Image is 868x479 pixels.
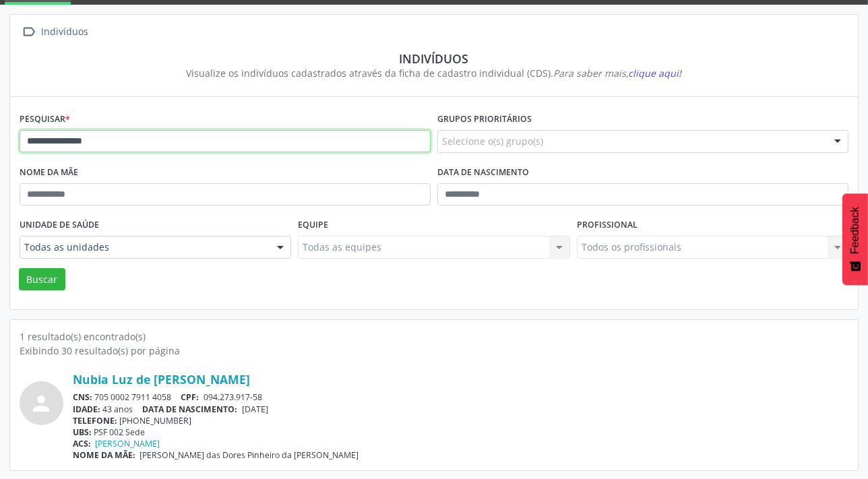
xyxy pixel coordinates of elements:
span: clique aqui! [629,67,682,79]
span: CPF: [181,391,199,403]
a: [PERSON_NAME] [96,438,160,449]
label: Data de nascimento [437,162,529,183]
div: Exibindo 30 resultado(s) por página [20,344,848,358]
i: Para saber mais, [554,67,682,79]
label: Nome da mãe [20,162,78,183]
label: Profissional [577,215,638,236]
div: 43 anos [73,404,848,415]
i: person [30,391,54,416]
span: [DATE] [242,404,268,415]
label: Equipe [298,215,328,236]
button: Feedback - Mostrar pesquisa [842,193,868,285]
span: ACS: [73,438,91,449]
label: Unidade de saúde [20,215,99,236]
div: Indivíduos [39,22,91,42]
i:  [20,22,39,42]
span: CNS: [73,391,92,403]
span: [PERSON_NAME] das Dores Pinheiro da [PERSON_NAME] [140,449,359,461]
span: NOME DA MÃE: [73,449,135,461]
div: Indivíduos [29,51,839,66]
span: Selecione o(s) grupo(s) [442,134,543,148]
label: Grupos prioritários [437,109,532,130]
div: 1 resultado(s) encontrado(s) [20,329,848,344]
button: Buscar [19,268,65,291]
div: 705 0002 7911 4058 [73,391,848,403]
div: Visualize os indivíduos cadastrados através da ficha de cadastro individual (CDS). [29,66,839,80]
label: Pesquisar [20,109,70,130]
a:  Indivíduos [20,22,91,42]
a: Nubia Luz de [PERSON_NAME] [73,372,250,387]
span: UBS: [73,426,92,438]
span: TELEFONE: [73,415,117,426]
span: Todas as unidades [24,241,263,254]
span: Feedback [849,207,861,254]
div: [PHONE_NUMBER] [73,415,848,426]
div: PSF 002 Sede [73,426,848,438]
span: DATA DE NASCIMENTO: [143,404,238,415]
span: 094.273.917-58 [204,391,262,403]
span: IDADE: [73,404,100,415]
